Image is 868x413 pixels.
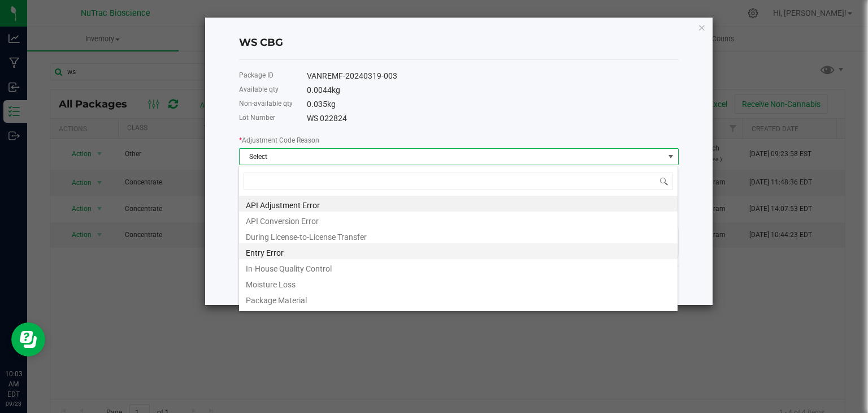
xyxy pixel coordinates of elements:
div: WS 022824 [307,113,679,124]
div: 0.035 [307,98,679,110]
div: 0.0044 [307,84,679,96]
label: Available qty [239,84,279,94]
label: Package ID [239,70,274,80]
iframe: Resource center [11,322,45,356]
span: kg [332,85,340,94]
div: VANREMF-20240319-003 [307,70,679,82]
h4: WS CBG [239,36,679,50]
label: Lot Number [239,113,275,123]
span: Select [240,149,664,165]
label: Adjustment Code Reason [239,135,319,145]
span: kg [327,100,336,109]
label: Non-available qty [239,98,293,109]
